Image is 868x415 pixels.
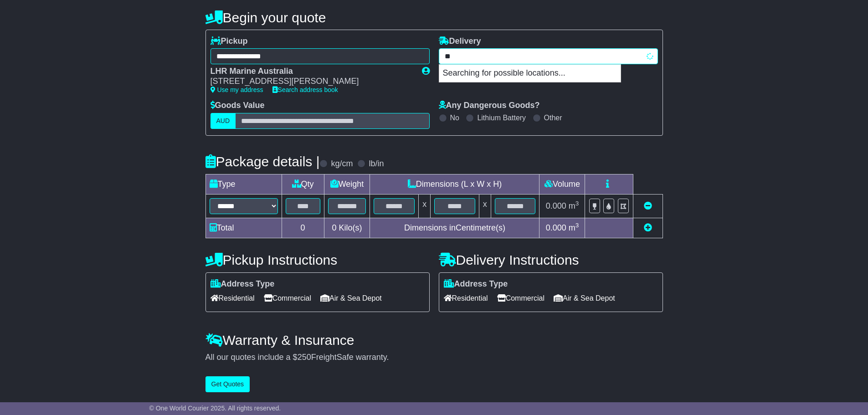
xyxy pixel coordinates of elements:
label: Address Type [211,279,275,289]
span: Air & Sea Depot [554,291,615,305]
label: AUD [211,113,236,129]
button: Get Quotes [205,376,250,392]
label: Lithium Battery [477,113,526,122]
label: Other [544,113,562,122]
label: Pickup [211,36,248,46]
label: Goods Value [211,101,265,111]
span: Commercial [264,291,311,305]
label: kg/cm [331,159,353,169]
td: Type [205,174,282,194]
td: Dimensions (L x W x H) [370,174,539,194]
td: Weight [324,174,370,194]
span: m [569,201,579,210]
div: [STREET_ADDRESS][PERSON_NAME] [211,77,413,87]
h4: Package details | [205,154,320,169]
label: No [450,113,459,122]
span: Air & Sea Depot [320,291,382,305]
span: © One World Courier 2025. All rights reserved. [149,405,281,412]
h4: Begin your quote [205,10,663,25]
h4: Warranty & Insurance [205,333,663,348]
div: LHR Marine Australia [211,67,413,77]
h4: Pickup Instructions [205,252,430,267]
label: Address Type [444,279,508,289]
label: Delivery [439,36,481,46]
td: Dimensions in Centimetre(s) [370,218,539,238]
sup: 3 [575,222,579,229]
a: Add new item [644,223,652,232]
a: Remove this item [644,201,652,210]
span: 0.000 [546,201,566,210]
td: Qty [282,174,324,194]
td: Total [205,218,282,238]
span: m [569,223,579,232]
a: Search address book [272,86,338,93]
p: Searching for possible locations... [439,65,621,82]
sup: 3 [575,200,579,207]
span: Residential [444,291,488,305]
td: Volume [539,174,585,194]
label: Any Dangerous Goods? [439,101,540,111]
td: 0 [282,218,324,238]
h4: Delivery Instructions [439,252,663,267]
td: Kilo(s) [324,218,370,238]
label: lb/in [369,159,384,169]
span: 250 [298,353,311,362]
span: 0 [332,223,336,232]
span: Commercial [497,291,544,305]
td: x [419,194,431,218]
a: Use my address [211,86,263,93]
typeahead: Please provide city [439,48,658,64]
td: x [479,194,491,218]
span: Residential [211,291,255,305]
div: All our quotes include a $ FreightSafe warranty. [205,353,663,363]
span: 0.000 [546,223,566,232]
